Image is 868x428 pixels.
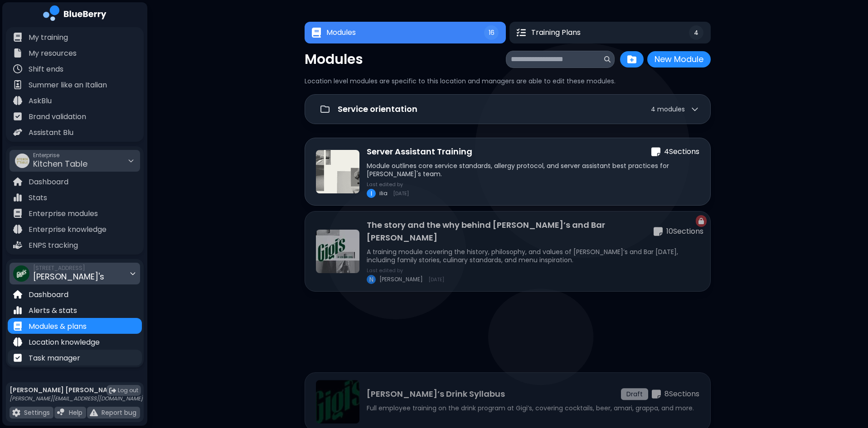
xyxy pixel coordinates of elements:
[305,51,363,67] p: Modules
[13,177,22,186] img: file icon
[657,105,685,114] span: module s
[29,32,68,43] p: My training
[305,138,711,206] a: Server Assistant TrainingServer Assistant Trainingsections icon4SectionsModule outlines core serv...
[13,193,22,202] img: file icon
[13,306,22,315] img: file icon
[316,380,359,423] img: Gigi’s Drink Syllabus
[29,353,80,364] p: Task manager
[57,409,65,417] img: file icon
[33,158,87,169] span: Kitchen Table
[13,209,22,218] img: file icon
[654,226,663,237] img: sections icon
[29,111,86,122] p: Brand validation
[102,409,136,417] p: Report bug
[33,152,87,159] span: Enterprise
[118,387,138,394] span: Log out
[367,268,444,273] p: Last edited by
[531,27,581,38] span: Training Plans
[305,211,711,292] a: locked moduleThe story and the why behind Gigi’s and Bar LuciaThe story and the why behind [PERSO...
[666,226,703,237] p: 10 Section s
[305,22,506,43] button: ModulesModules16
[647,51,711,67] button: New Module
[29,96,52,106] p: AskBlu
[13,96,22,105] img: file icon
[13,112,22,121] img: file icon
[664,389,699,399] p: 8 Section s
[489,29,495,37] span: 16
[428,277,444,282] span: [DATE]
[29,321,87,332] p: Modules & plans
[13,225,22,234] img: file icon
[367,248,699,264] p: A training module covering the history, philosophy, and values of [PERSON_NAME]’s and Bar [DATE],...
[694,29,698,37] span: 4
[312,28,321,38] img: Modules
[698,218,704,224] img: locked module
[371,189,372,197] span: I
[69,409,82,417] p: Help
[10,386,143,394] p: [PERSON_NAME] [PERSON_NAME]
[15,154,29,168] img: company thumbnail
[12,409,20,417] img: file icon
[13,128,22,137] img: file icon
[367,145,472,158] p: Server Assistant Training
[379,276,423,283] span: [PERSON_NAME]
[29,305,77,316] p: Alerts & stats
[367,219,654,244] p: The story and the why behind [PERSON_NAME]’s and Bar [PERSON_NAME]
[367,182,409,187] p: Last edited by
[13,322,22,331] img: file icon
[29,224,107,235] p: Enterprise knowledge
[90,409,98,417] img: file icon
[29,64,63,75] p: Shift ends
[29,208,98,219] p: Enterprise modules
[29,240,78,251] p: ENPS tracking
[29,48,77,59] p: My resources
[517,28,526,37] img: Training Plans
[13,290,22,299] img: file icon
[367,404,699,412] p: Full employee training on the drink program at Gigi’s, covering cocktails, beer, amari, grappa, a...
[393,191,409,196] span: [DATE]
[13,337,22,346] img: file icon
[10,395,143,402] p: [PERSON_NAME][EMAIL_ADDRESS][DOMAIN_NAME]
[369,275,373,284] span: N
[316,150,359,193] img: Server Assistant Training
[13,33,22,42] img: file icon
[621,388,648,400] div: Draft
[13,64,22,73] img: file icon
[13,353,22,362] img: file icon
[664,146,699,157] p: 4 Section s
[627,55,636,64] img: folder plus icon
[109,387,116,394] img: logout
[13,265,29,282] img: company thumbnail
[379,190,388,197] span: ilia
[33,264,104,272] span: [STREET_ADDRESS]
[29,127,73,138] p: Assistant Blu
[13,80,22,89] img: file icon
[316,230,359,273] img: The story and the why behind Gigi’s and Bar Lucia
[367,162,699,178] p: Module outlines core service standards, allergy protocol, and server assistant best practices for...
[367,388,505,400] p: [PERSON_NAME]’s Drink Syllabus
[651,147,660,157] img: sections icon
[326,27,356,38] span: Modules
[509,22,711,43] button: Training PlansTraining Plans4
[13,240,22,250] img: file icon
[43,5,107,24] img: company logo
[13,48,22,58] img: file icon
[29,289,68,300] p: Dashboard
[33,271,104,282] span: [PERSON_NAME]'s
[24,409,50,417] p: Settings
[651,105,685,113] span: 4
[652,389,661,399] img: sections icon
[338,103,417,115] p: Service orientation
[29,337,100,348] p: Location knowledge
[29,177,68,188] p: Dashboard
[305,77,711,85] p: Location level modules are specific to this location and managers are able to edit these modules.
[604,56,611,63] img: search icon
[29,80,107,91] p: Summer like an Italian
[29,192,47,203] p: Stats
